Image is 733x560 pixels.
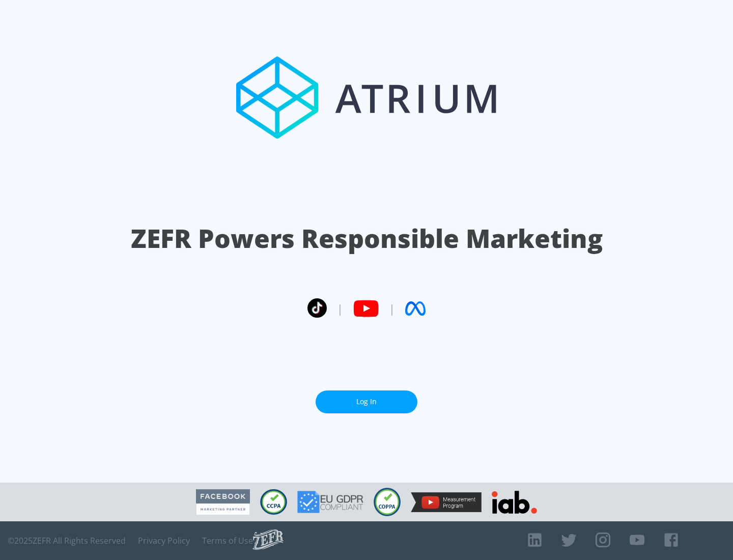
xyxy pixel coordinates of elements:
span: © 2025 ZEFR All Rights Reserved [8,536,126,546]
img: IAB [492,491,537,514]
img: YouTube Measurement Program [411,492,482,512]
img: GDPR Compliant [297,491,363,513]
img: CCPA Compliant [260,489,287,515]
a: Privacy Policy [138,536,190,546]
a: Log In [316,390,417,413]
a: Terms of Use [202,536,253,546]
span: | [389,301,395,316]
img: COPPA Compliant [374,488,401,516]
img: Facebook Marketing Partner [196,489,250,515]
h1: ZEFR Powers Responsible Marketing [131,221,603,256]
span: | [337,301,343,316]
